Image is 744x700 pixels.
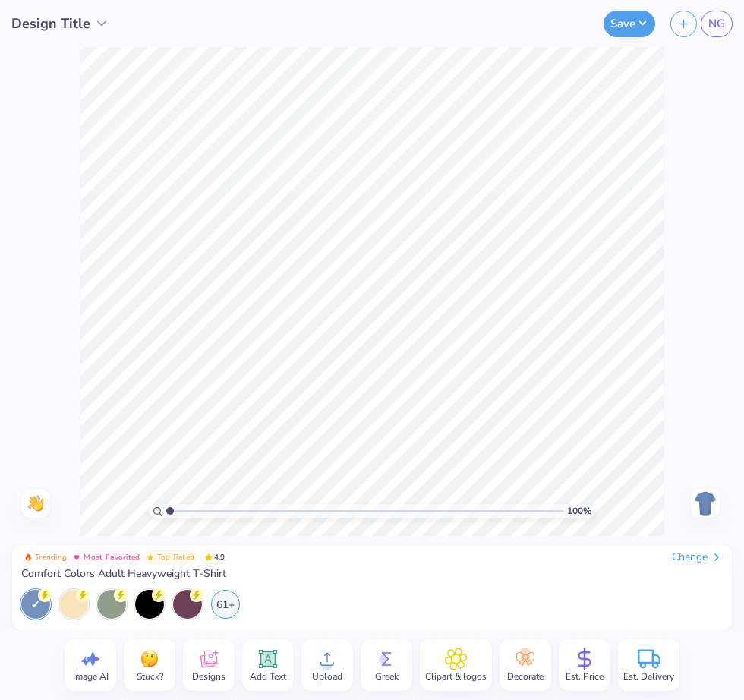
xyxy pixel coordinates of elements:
[250,670,286,683] span: Add Text
[24,553,32,561] img: Trending sort
[211,590,240,619] div: 61+
[84,553,140,561] span: Most Favorited
[11,14,90,34] span: Design Title
[425,670,487,683] span: Clipart & logos
[708,15,725,33] span: NG
[137,670,163,683] span: Stuck?
[200,550,229,564] span: 4.9
[70,550,143,564] button: Badge Button
[623,670,674,683] span: Est. Delivery
[35,553,67,561] span: Trending
[567,504,591,518] span: 100 %
[157,553,195,561] span: Top Rated
[312,670,342,683] span: Upload
[21,550,70,564] button: Badge Button
[138,648,161,670] img: Stuck?
[693,491,717,516] img: Back
[672,550,723,564] div: Change
[147,553,154,561] img: Top Rated sort
[143,550,198,564] button: Badge Button
[566,670,604,683] span: Est. Price
[507,670,544,683] span: Decorate
[192,670,225,683] span: Designs
[73,670,109,683] span: Image AI
[701,11,733,37] a: NG
[604,11,655,37] button: Save
[73,553,80,561] img: Most Favorited sort
[21,567,226,581] span: Comfort Colors Adult Heavyweight T-Shirt
[375,670,399,683] span: Greek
